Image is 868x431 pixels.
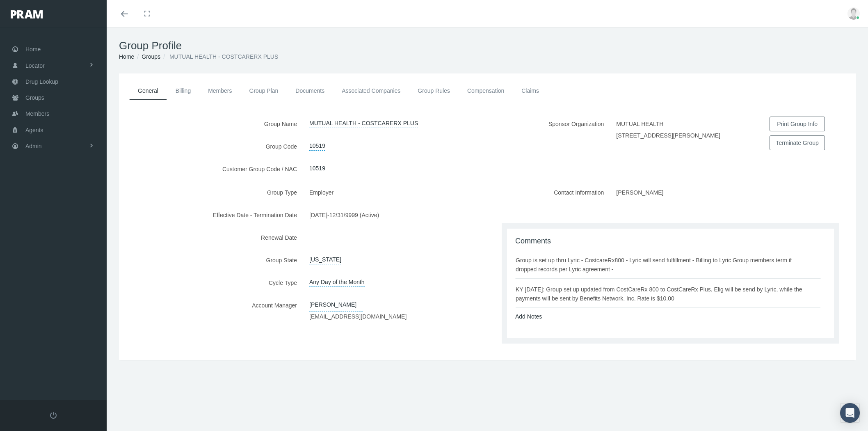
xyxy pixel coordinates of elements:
label: Group State [119,253,303,267]
a: Home [119,53,134,60]
a: General [129,82,167,100]
h1: Comments [515,237,826,246]
a: MUTUAL HEALTH - COSTCARERX PLUS [309,117,418,128]
label: Group Type [119,185,303,199]
h1: Group Profile [119,39,856,52]
label: Cycle Type [119,275,303,290]
a: Add Notes [515,313,542,320]
label: (Active) [360,208,385,222]
div: Open Intercom Messenger [840,403,860,423]
label: Effective Date - Termination Date [119,208,303,222]
label: [EMAIL_ADDRESS][DOMAIN_NAME] [309,312,407,321]
a: [US_STATE] [309,253,341,264]
div: Group is set up thru Lyric - CostcareRx800 - Lyric will send fulfillment - Billing to Lyric Group... [516,256,820,274]
label: Group Code [119,139,303,154]
label: Group Name [119,117,303,131]
label: Employer [309,185,340,199]
span: MUTUAL HEALTH - COSTCARERX PLUS [169,53,278,60]
div: KY [DATE]: Group set up updated from CostCareRx 800 to CostCareRx Plus. Elig will be send by Lyri... [516,285,820,303]
span: Members [25,106,49,122]
a: Claims [513,82,548,100]
button: Terminate Group [770,135,825,150]
a: Group Rules [409,82,459,100]
label: MUTUAL HEALTH [616,117,669,131]
img: PRAM_20_x_78.png [11,10,43,18]
a: Groups [142,53,160,60]
span: Groups [25,90,44,105]
a: Billing [167,82,199,100]
a: Compensation [459,82,513,100]
label: Contact Information [487,185,610,215]
label: [PERSON_NAME] [616,185,669,197]
label: Sponsor Organization [487,117,610,154]
span: Locator [25,58,45,73]
label: 12/31/9999 [329,208,358,222]
span: Admin [25,138,42,154]
img: user-placeholder.jpg [847,7,860,20]
a: Documents [287,82,333,100]
span: Drug Lookup [25,74,58,89]
label: Account Manager [119,298,303,324]
label: [DATE] [309,208,327,222]
label: Renewal Date [119,230,303,245]
span: Any Day of the Month [309,275,365,287]
a: [PERSON_NAME] [309,298,363,312]
label: [STREET_ADDRESS][PERSON_NAME] [616,131,720,140]
a: Group Plan [241,82,287,100]
a: Associated Companies [333,82,409,100]
div: - [303,208,487,222]
span: Home [25,41,41,57]
label: Customer Group Code / NAC [119,162,303,176]
span: Agents [25,122,43,138]
button: Print Group Info [770,117,825,131]
a: Members [199,82,240,100]
a: 10519 [309,162,325,173]
a: 10519 [309,139,325,151]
